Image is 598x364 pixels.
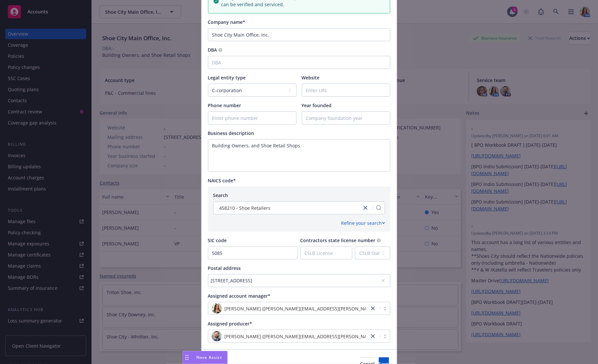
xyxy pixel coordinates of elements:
img: photo [212,303,222,314]
span: 458210 - Shoe Retailers [219,205,271,211]
span: photo[PERSON_NAME] ([PERSON_NAME][EMAIL_ADDRESS][PERSON_NAME][DOMAIN_NAME]) [212,303,366,314]
span: Assigned account manager* [208,293,271,299]
span: Nova Assist [196,355,222,360]
span: Phone number [208,102,241,108]
span: DBA [208,47,217,53]
span: [PERSON_NAME] ([PERSON_NAME][EMAIL_ADDRESS][PERSON_NAME][DOMAIN_NAME]) [225,305,415,312]
button: Nova Assist [183,351,228,364]
a: close [369,305,377,312]
div: Drag to move [183,351,191,364]
span: Search [213,192,228,198]
span: Contractors state license number [300,237,376,243]
div: Refine your search [341,220,385,226]
span: Website [302,74,320,81]
input: DBA [208,56,390,69]
span: Postal address [208,265,241,271]
div: [STREET_ADDRESS] [211,277,381,284]
input: Enter URL [302,84,390,96]
span: Year founded [302,102,332,108]
span: NAICS code* [208,177,236,184]
input: Company foundation year [302,112,390,124]
span: Company name* [208,19,246,25]
input: SIC Code [208,247,298,259]
span: Business description [208,130,254,136]
input: Enter phone number [208,112,296,124]
span: Legal entity type [208,74,246,81]
span: SIC code [208,237,227,243]
span: photo[PERSON_NAME] ([PERSON_NAME][EMAIL_ADDRESS][PERSON_NAME][DOMAIN_NAME]) [212,331,366,341]
a: close [362,204,369,212]
button: [STREET_ADDRESS] [208,274,390,287]
input: CSLB License [301,247,352,259]
span: [PERSON_NAME] ([PERSON_NAME][EMAIL_ADDRESS][PERSON_NAME][DOMAIN_NAME]) [225,333,415,340]
input: Company name [208,28,390,41]
span: Assigned producer* [208,321,252,327]
span: 458210 - Shoe Retailers [217,205,358,211]
img: photo [212,331,222,341]
a: close [369,332,377,340]
textarea: Enter business description [208,139,390,172]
